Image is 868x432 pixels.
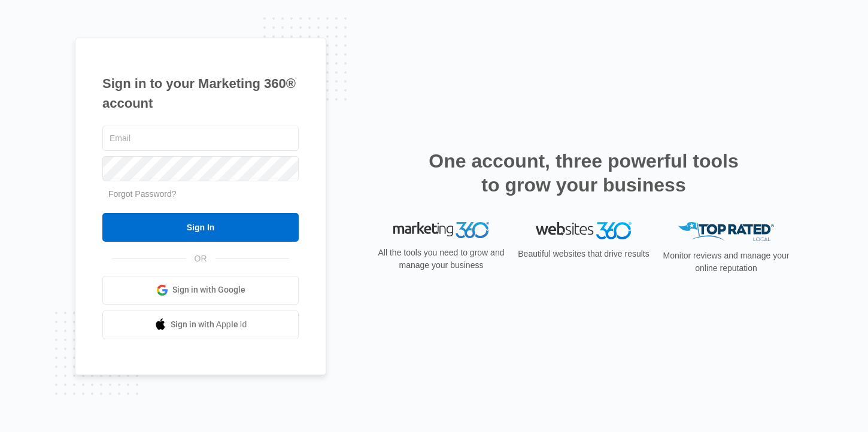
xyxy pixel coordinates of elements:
[536,222,632,239] img: Websites 360
[102,126,299,151] input: Email
[374,247,508,272] p: All the tools you need to grow and manage your business
[425,149,742,197] h2: One account, three powerful tools to grow your business
[102,311,299,339] a: Sign in with Apple Id
[517,248,651,260] p: Beautiful websites that drive results
[186,252,216,265] span: OR
[393,222,489,239] img: Marketing 360
[172,284,245,296] span: Sign in with Google
[678,222,774,242] img: Top Rated Local
[102,213,299,242] input: Sign In
[171,318,247,331] span: Sign in with Apple Id
[102,276,299,305] a: Sign in with Google
[102,74,299,113] h1: Sign in to your Marketing 360® account
[659,250,793,275] p: Monitor reviews and manage your online reputation
[108,189,177,199] a: Forgot Password?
